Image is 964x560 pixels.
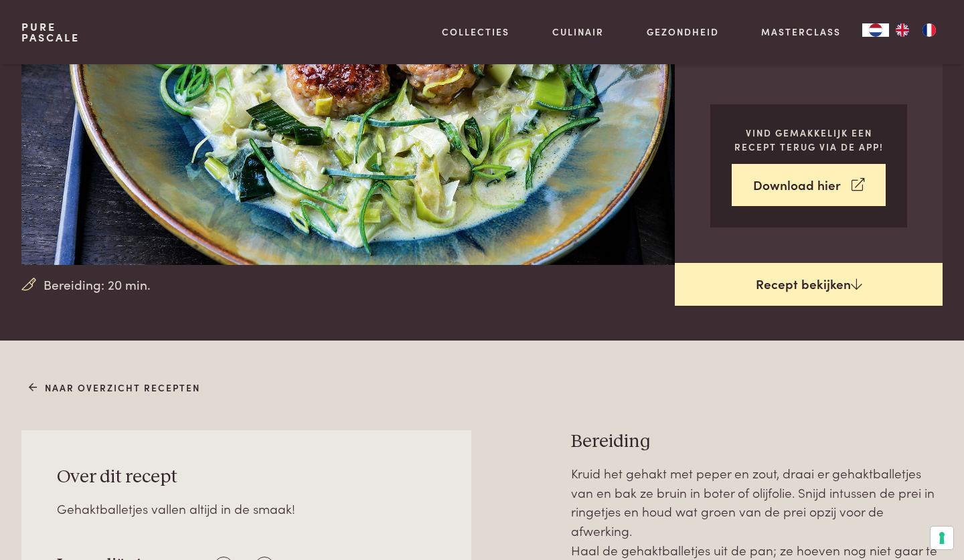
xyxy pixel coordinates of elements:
a: Download hier [732,164,886,206]
p: Vind gemakkelijk een recept terug via de app! [732,126,886,153]
a: Gezondheid [647,25,719,39]
a: Recept bekijken [675,263,943,306]
span: Bereiding: 20 min. [44,275,151,294]
button: Uw voorkeuren voor toestemming voor trackingtechnologieën [931,527,953,549]
div: Gehaktballetjes vallen altijd in de smaak! [57,499,436,519]
a: Collecties [442,25,509,39]
a: PurePascale [21,21,80,43]
ul: Language list [889,23,943,37]
h3: Bereiding [571,430,943,454]
a: FR [916,23,943,37]
div: Language [862,23,889,37]
a: EN [889,23,916,37]
a: Culinair [552,25,604,39]
a: Naar overzicht recepten [29,381,201,395]
h3: Over dit recept [57,466,436,489]
a: NL [862,23,889,37]
a: Masterclass [761,25,841,39]
aside: Language selected: Nederlands [862,23,943,37]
